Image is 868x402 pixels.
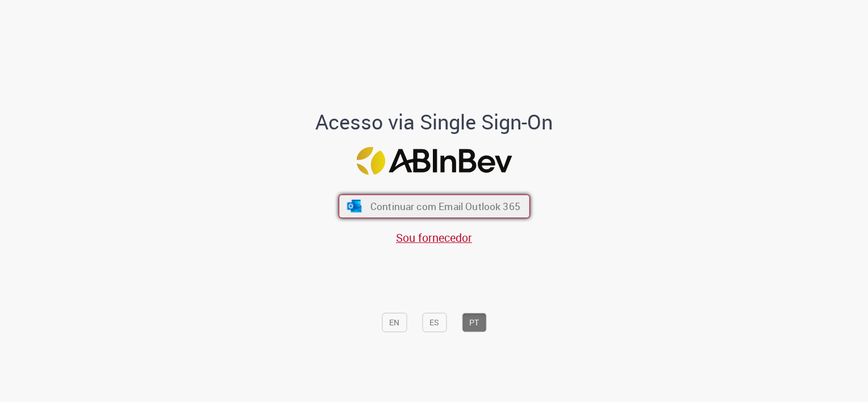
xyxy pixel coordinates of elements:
h1: Acesso via Single Sign-On [277,111,592,133]
button: ícone Azure/Microsoft 360 Continuar com Email Outlook 365 [339,195,530,219]
button: ES [422,313,446,332]
span: Continuar com Email Outlook 365 [370,200,520,213]
button: EN [382,313,407,332]
img: ícone Azure/Microsoft 360 [346,200,362,212]
img: Logo ABInBev [356,147,512,175]
a: Sou fornecedor [396,230,472,245]
button: PT [462,313,486,332]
